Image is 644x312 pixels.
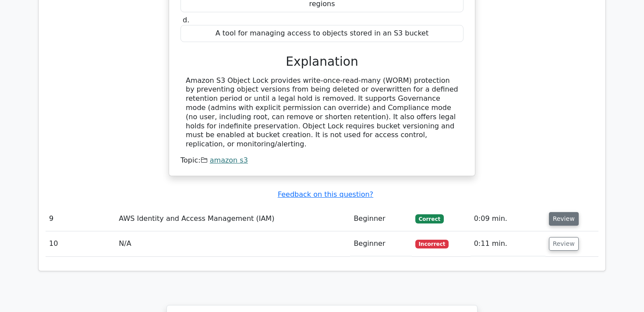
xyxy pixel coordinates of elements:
[186,76,458,149] div: Amazon S3 Object Lock provides write-once-read-many (WORM) protection by preventing object versio...
[471,231,545,256] td: 0:11 min.
[46,231,115,256] td: 10
[183,16,189,24] span: d.
[115,231,350,256] td: N/A
[180,156,464,165] div: Topic:
[471,206,545,231] td: 0:09 min.
[549,237,579,251] button: Review
[549,212,579,226] button: Review
[415,240,449,248] span: Incorrect
[46,206,115,231] td: 9
[186,54,458,69] h3: Explanation
[115,206,350,231] td: AWS Identity and Access Management (IAM)
[180,25,464,42] div: A tool for managing access to objects stored in an S3 bucket
[415,214,444,223] span: Correct
[350,231,411,256] td: Beginner
[210,156,248,164] a: amazon s3
[278,190,373,199] a: Feedback on this question?
[350,206,411,231] td: Beginner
